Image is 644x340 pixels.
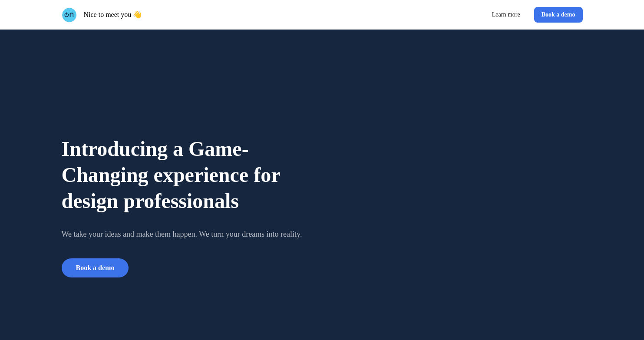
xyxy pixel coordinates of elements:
[534,7,583,23] button: Book a demo
[485,7,527,23] a: Learn more
[62,136,312,214] p: Introducing a Game-Changing experience for design professionals
[84,10,142,20] p: Nice to meet you 👋
[62,258,129,277] button: Book a demo
[62,228,312,241] p: We take your ideas and make them happen. We turn your dreams into reality.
